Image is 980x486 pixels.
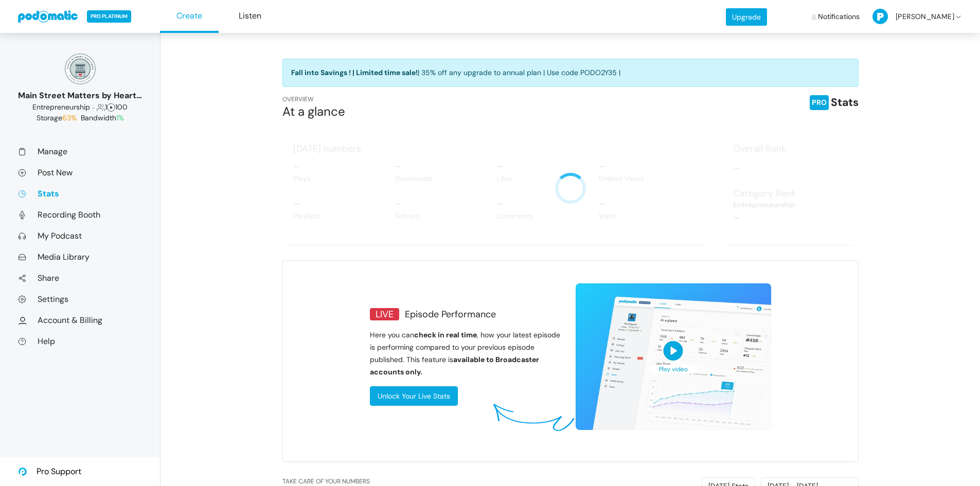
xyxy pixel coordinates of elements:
[872,2,963,32] a: [PERSON_NAME]
[896,2,954,32] span: [PERSON_NAME]
[18,89,142,102] div: Main Street Matters by Heart on [GEOGRAPHIC_DATA]
[282,59,859,87] a: Fall into Savings ! | Limited time sale!| 35% off any upgrade to annual plan | Use code PODO2Y35 |
[282,95,565,103] h5: OVERVIEW
[18,336,142,347] a: Help
[18,230,142,241] a: My Podcast
[18,167,142,178] a: Post New
[818,2,860,32] span: Notifications
[65,53,96,84] img: 150x150_17130234.png
[18,273,142,283] a: Share
[97,102,105,112] span: Followers
[810,95,829,110] span: PRO
[18,294,142,304] a: Settings
[160,1,219,33] a: Create
[18,315,142,326] a: Account & Billing
[370,386,458,406] a: Unlock Your Live Stats
[414,330,477,339] strong: check in real time
[291,68,418,77] strong: Fall into Savings ! | Limited time sale!
[62,113,77,122] span: 63%
[282,477,565,485] h6: TAKE CARE OF YOUR NUMBERS
[221,1,279,33] a: Listen
[18,188,142,199] a: Stats
[370,329,565,378] p: Here you can , how your latest episode is performing compared to your previous episode published....
[107,102,115,112] span: Episodes
[87,10,131,23] span: PRO PLATINUM
[18,457,81,486] a: Pro Support
[829,96,859,109] span: Stats
[282,103,565,119] h1: At a glance
[370,355,539,376] strong: available to Broadcaster accounts only.
[18,251,142,262] a: Media Library
[370,308,565,320] h3: Episode Performance
[726,8,767,26] a: Upgrade
[32,102,90,112] span: Business: Entrepreneurship
[18,209,142,220] a: Recording Booth
[37,113,79,122] span: Storage
[116,113,124,122] span: 1%
[18,102,142,113] div: 1 100
[872,9,888,24] img: P-50-ab8a3cff1f42e3edaa744736fdbd136011fc75d0d07c0e6946c3d5a70d29199b.png
[370,308,399,320] div: LIVE
[18,146,142,157] a: Manage
[576,283,771,430] img: realtime_video_pitch-3a2df44a71a6b94019c72be9f4f79a03e187bdc9cc7d2e775cfc0a4520886967.webp
[81,113,124,122] span: Bandwidth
